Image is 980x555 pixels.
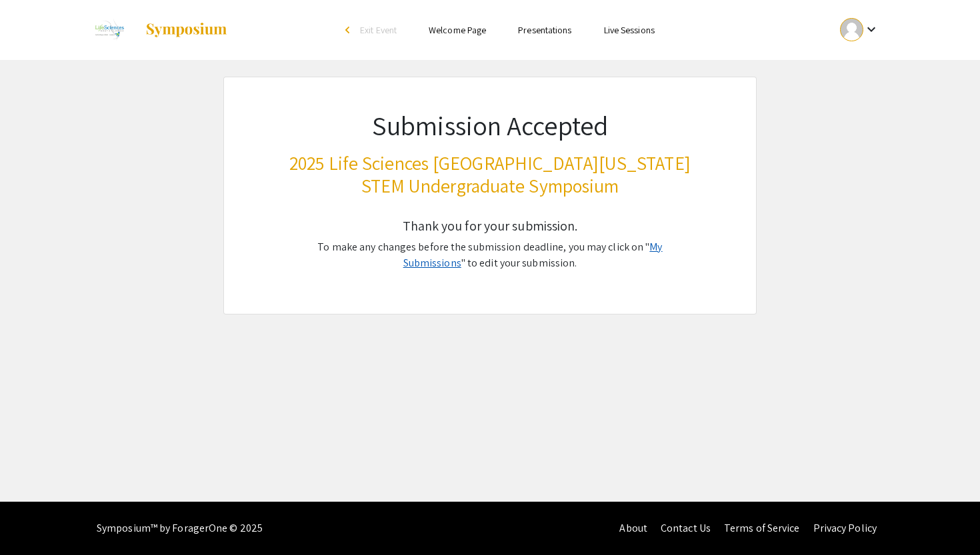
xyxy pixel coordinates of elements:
a: My Submissions [403,240,663,270]
button: Expand account dropdown [826,15,893,45]
div: arrow_back_ios [345,26,353,34]
a: Privacy Policy [813,521,877,535]
a: Terms of Service [724,521,800,535]
mat-icon: Expand account dropdown [863,21,879,37]
a: 2025 Life Sciences South Florida STEM Undergraduate Symposium [87,13,228,47]
img: 2025 Life Sciences South Florida STEM Undergraduate Symposium [87,13,131,47]
h3: 2025 Life Sciences [GEOGRAPHIC_DATA][US_STATE] STEM Undergraduate Symposium [289,152,691,197]
a: Live Sessions [604,24,655,36]
div: Symposium™ by ForagerOne © 2025 [97,502,263,555]
h1: Submission Accepted [289,109,691,141]
p: To make any changes before the submission deadline, you may click on " " to edit your submission. [289,239,691,271]
a: Welcome Page [429,24,486,36]
h5: Thank you for your submission. [289,218,691,234]
span: Exit Event [360,24,397,36]
iframe: Chat [10,495,57,545]
a: About [619,521,647,535]
img: Symposium by ForagerOne [145,22,228,38]
a: Contact Us [661,521,711,535]
a: Presentations [518,24,571,36]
